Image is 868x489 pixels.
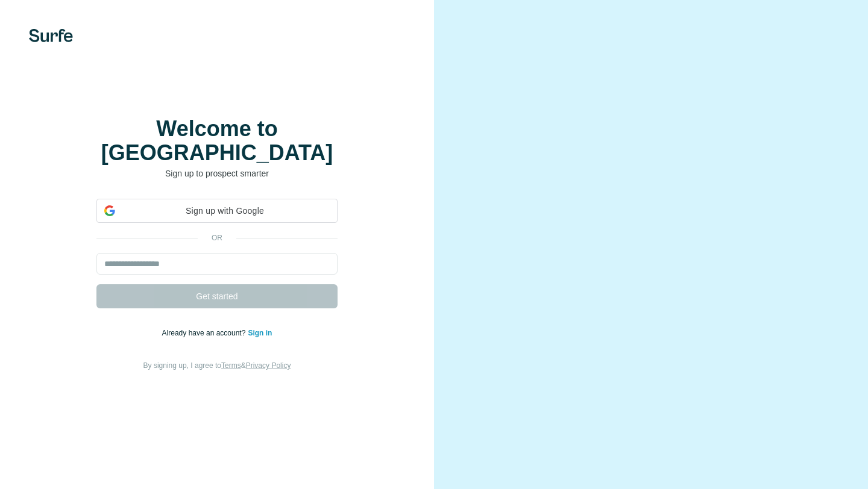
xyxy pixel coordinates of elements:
a: Privacy Policy [246,361,291,370]
a: Sign in [248,329,272,337]
h1: Welcome to [GEOGRAPHIC_DATA] [96,117,338,165]
a: Terms [221,361,241,370]
span: Already have an account? [162,329,248,337]
div: Sign up with Google [96,199,338,223]
p: or [198,232,236,243]
span: By signing up, I agree to & [143,361,291,370]
span: Sign up with Google [120,205,330,217]
img: Surfe's logo [29,29,73,42]
p: Sign up to prospect smarter [96,167,338,179]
